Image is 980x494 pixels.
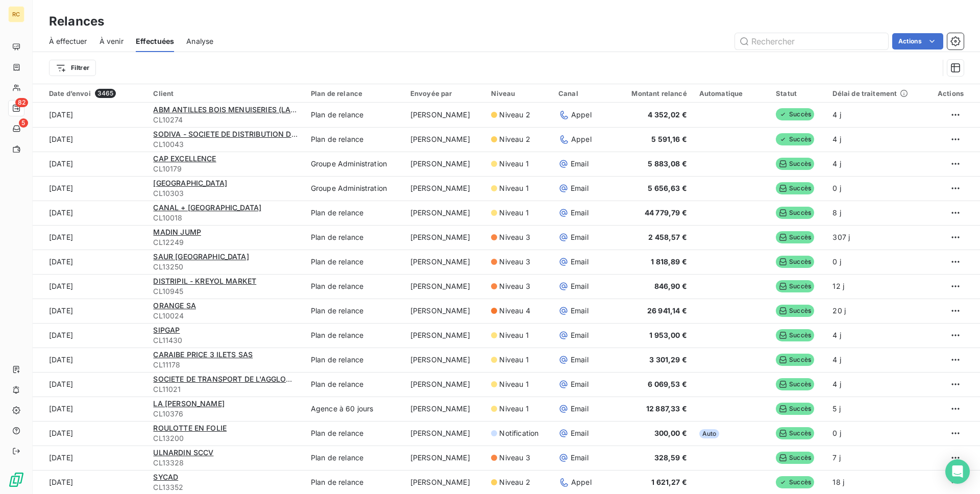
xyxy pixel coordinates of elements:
span: 4 352,02 € [648,110,687,119]
td: [DATE] [33,152,147,176]
span: Email [571,281,589,291]
td: Plan de relance [305,421,404,446]
span: 5 656,63 € [648,184,687,192]
td: [PERSON_NAME] [404,372,485,397]
td: 4 j [826,127,925,152]
span: 6 069,53 € [648,380,687,388]
span: Email [571,183,589,193]
span: Niveau 1 [499,183,528,193]
span: SOCIETE DE TRANSPORT DE L'AGGLOMERATION CENTRE [153,375,355,383]
span: Niveau 1 [499,330,528,340]
span: 846,90 € [654,282,687,290]
span: CL13352 [153,482,298,492]
td: [DATE] [33,103,147,127]
span: Succès [776,108,814,120]
span: SODIVA - SOCIETE DE DISTRIBUTION DE VEHICULES AUX [GEOGRAPHIC_DATA] ([GEOGRAPHIC_DATA]) S [153,130,519,138]
button: Filtrer [49,60,96,76]
td: Plan de relance [305,372,404,397]
span: MADIN JUMP [153,228,201,236]
td: Plan de relance [305,103,404,127]
span: À effectuer [49,36,87,46]
span: LA [PERSON_NAME] [153,399,224,408]
span: Niveau 1 [499,404,528,414]
span: 2 458,57 € [648,233,687,241]
td: [DATE] [33,372,147,397]
span: SIPGAP [153,326,180,334]
span: Succès [776,207,814,219]
span: Niveau 2 [499,134,530,144]
span: 5 591,16 € [651,135,687,143]
td: [PERSON_NAME] [404,152,485,176]
input: Rechercher [735,33,888,50]
span: CL11021 [153,384,298,394]
td: [DATE] [33,323,147,348]
span: CL10303 [153,188,298,199]
span: Niveau 3 [499,453,530,463]
td: [PERSON_NAME] [404,323,485,348]
td: [PERSON_NAME] [404,103,485,127]
td: 4 j [826,372,925,397]
td: Plan de relance [305,127,404,152]
td: [DATE] [33,274,147,299]
span: CL10274 [153,115,298,125]
td: [DATE] [33,446,147,470]
span: Succès [776,182,814,194]
span: Succès [776,354,814,366]
span: Effectuées [136,36,175,46]
span: Succès [776,231,814,243]
span: Niveau 3 [499,257,530,267]
div: Canal [558,89,597,97]
span: Succès [776,256,814,268]
h3: Relances [49,12,104,31]
td: [DATE] [33,348,147,372]
span: Niveau 4 [499,306,530,316]
span: Auto [699,429,720,438]
span: CL10043 [153,139,298,150]
span: Niveau 2 [499,477,530,487]
span: 82 [15,98,28,107]
span: [GEOGRAPHIC_DATA] [153,179,227,187]
td: [PERSON_NAME] [404,274,485,299]
td: 4 j [826,103,925,127]
span: Email [571,330,589,340]
span: Succès [776,403,814,415]
span: ROULOTTE EN FOLIE [153,424,227,432]
span: Niveau 3 [499,281,530,291]
span: 328,59 € [654,453,687,462]
td: 7 j [826,446,925,470]
span: Succès [776,133,814,145]
div: RC [8,6,24,22]
span: Niveau 1 [499,355,528,365]
td: [PERSON_NAME] [404,421,485,446]
span: DISTRIPIL - KREYOL MARKET [153,277,256,285]
span: 26 941,14 € [647,306,687,315]
td: 5 j [826,397,925,421]
span: 3 301,29 € [649,355,687,364]
div: Montant relancé [609,89,687,97]
span: Analyse [186,36,213,46]
span: CL13250 [153,262,298,272]
div: Actions [932,89,964,97]
span: CL11178 [153,360,298,370]
td: Plan de relance [305,274,404,299]
span: Succès [776,476,814,488]
span: Appel [571,110,592,120]
span: CL13200 [153,433,298,443]
td: [PERSON_NAME] [404,397,485,421]
span: SAUR [GEOGRAPHIC_DATA] [153,252,249,261]
td: 4 j [826,323,925,348]
span: Succès [776,329,814,341]
td: 4 j [826,152,925,176]
span: ORANGE SA [153,301,195,310]
span: Email [571,428,589,438]
span: Email [571,379,589,389]
td: Plan de relance [305,323,404,348]
td: [DATE] [33,225,147,250]
span: Email [571,355,589,365]
span: Email [571,257,589,267]
td: [PERSON_NAME] [404,176,485,201]
td: [PERSON_NAME] [404,348,485,372]
span: 5 883,08 € [648,159,687,168]
span: CAP EXCELLENCE [153,154,216,163]
span: Niveau 1 [499,208,528,218]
